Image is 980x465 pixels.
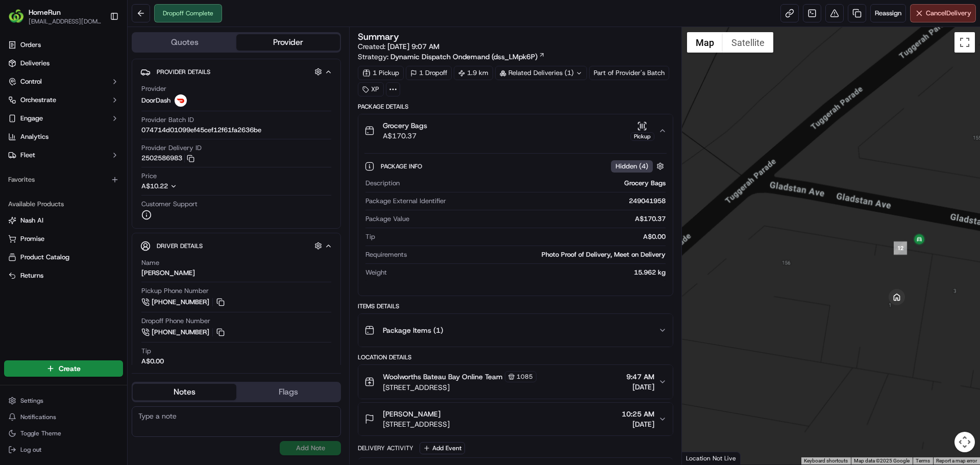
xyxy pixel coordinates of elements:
button: Engage [4,110,123,127]
span: Tip [365,232,375,241]
button: HomeRun [29,7,61,17]
div: XP [358,82,384,96]
span: Provider [141,84,166,93]
button: Nash AI [4,212,123,229]
span: Package External Identifier [365,197,446,206]
button: Quotes [133,34,236,51]
span: [STREET_ADDRESS] [383,382,536,393]
div: A$0.00 [379,232,665,241]
span: [DATE] [622,419,654,429]
span: [PERSON_NAME] [383,409,440,419]
button: Notes [133,384,236,400]
span: 10:25 AM [622,409,654,419]
button: Reassign [870,4,906,22]
span: A$170.37 [383,131,427,141]
span: Reassign [875,9,901,18]
a: Terms (opens in new tab) [916,458,930,463]
button: Map camera controls [954,432,975,452]
div: Related Deliveries (1) [495,66,587,80]
button: Returns [4,267,123,284]
span: Returns [20,271,43,280]
div: 1 Pickup [358,66,404,80]
div: Photo Proof of Delivery, Meet on Delivery [411,250,665,259]
button: A$10.22 [141,182,231,191]
a: Promise [8,234,119,243]
p: Welcome 👋 [10,41,186,57]
span: [PHONE_NUMBER] [152,328,209,337]
span: Woolworths Bateau Bay Online Team [383,372,503,382]
span: Product Catalog [20,253,69,262]
img: doordash_logo_v2.png [175,94,187,107]
img: Nash [10,10,31,31]
span: Analytics [20,132,48,141]
button: Pickup [630,121,654,141]
span: [EMAIL_ADDRESS][DOMAIN_NAME] [29,17,102,26]
span: Package Info [381,162,424,170]
div: 1.9 km [454,66,493,80]
div: 12 [894,241,907,255]
span: Map data ©2025 Google [854,458,910,463]
div: Grocery BagsA$170.37Pickup [358,147,672,296]
div: A$0.00 [141,357,164,366]
span: Deliveries [20,59,50,68]
div: Available Products [4,196,123,212]
img: HomeRun [8,8,24,25]
button: Promise [4,231,123,247]
button: [PHONE_NUMBER] [141,297,226,308]
button: Show street map [687,32,723,53]
a: Deliveries [4,55,123,71]
span: Control [20,77,42,86]
span: [PHONE_NUMBER] [152,298,209,307]
button: Fleet [4,147,123,163]
button: 2502586983 [141,154,194,163]
button: Package Items (1) [358,314,672,347]
span: Provider Delivery ID [141,143,202,153]
a: 💻API Documentation [82,144,168,162]
button: Keyboard shortcuts [804,457,848,464]
span: A$10.22 [141,182,168,190]
span: 1085 [517,373,533,381]
span: Grocery Bags [383,120,427,131]
span: Knowledge Base [20,148,78,158]
a: Product Catalog [8,253,119,262]
span: Requirements [365,250,407,259]
div: 1 Dropoff [406,66,452,80]
h3: Summary [358,32,399,41]
span: API Documentation [96,148,164,158]
span: 9:47 AM [626,372,654,382]
button: Toggle Theme [4,426,123,440]
span: Promise [20,234,44,243]
a: Orders [4,37,123,53]
span: Created: [358,41,439,52]
button: Toggle fullscreen view [954,32,975,53]
button: Woolworths Bateau Bay Online Team1085[STREET_ADDRESS]9:47 AM[DATE] [358,365,672,399]
a: Nash AI [8,216,119,225]
span: Settings [20,397,43,405]
span: Dynamic Dispatch Ondemand (dss_LMpk6P) [390,52,537,62]
div: Location Details [358,353,673,361]
span: Orchestrate [20,95,56,105]
a: Returns [8,271,119,280]
button: Create [4,360,123,377]
img: 1736555255976-a54dd68f-1ca7-489b-9aae-adbdc363a1c4 [10,97,29,116]
span: Pickup Phone Number [141,286,209,296]
button: Notifications [4,410,123,424]
div: [PERSON_NAME] [141,268,195,278]
a: Powered byPylon [72,173,124,181]
a: Dynamic Dispatch Ondemand (dss_LMpk6P) [390,52,545,62]
div: We're available if you need us! [35,108,129,116]
div: Pickup [630,132,654,141]
span: Price [141,172,157,181]
a: [PHONE_NUMBER] [141,327,226,338]
span: Notifications [20,413,56,421]
button: Orchestrate [4,92,123,108]
a: Report a map error [936,458,977,463]
span: [DATE] 9:07 AM [387,42,439,51]
span: Customer Support [141,200,198,209]
span: Nash AI [20,216,43,225]
span: Weight [365,268,387,277]
span: Provider Details [157,68,210,76]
